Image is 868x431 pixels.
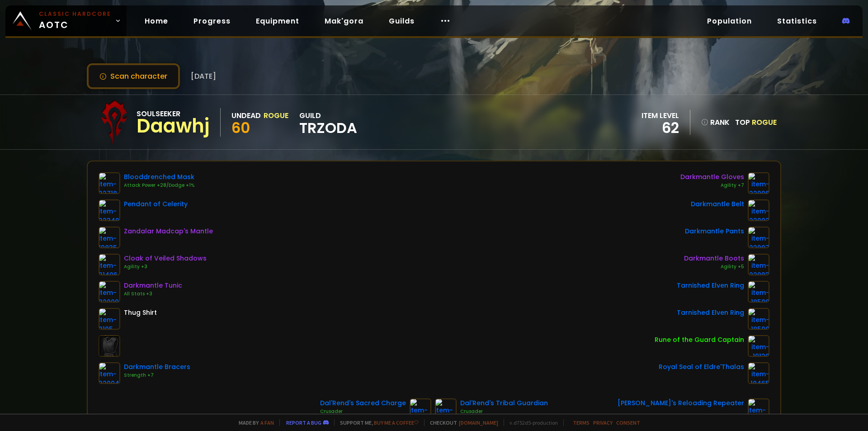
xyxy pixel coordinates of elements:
a: Classic HardcoreAOTC [5,5,127,36]
img: item-22006 [748,172,769,194]
img: item-21406 [99,254,120,275]
span: v. d752d5 - production [504,419,558,426]
span: [DATE] [191,71,216,82]
span: Rogue [752,117,777,128]
div: guild [299,110,357,135]
a: Statistics [770,12,824,30]
a: Equipment [249,12,307,30]
div: Top [735,117,777,128]
img: item-19120 [748,335,769,357]
div: Crusader [460,408,548,415]
a: Terms [573,419,590,426]
div: Dal'Rend's Sacred Charge [320,398,406,408]
a: a fan [260,419,274,426]
span: Made by [233,419,274,426]
div: Undead [231,110,261,121]
div: Zandalar Madcap's Mantle [124,227,213,236]
div: Pendant of Celerity [124,199,188,209]
div: Agility +7 [680,182,744,189]
span: AOTC [39,10,111,32]
div: Darkmantle Gloves [680,172,744,182]
div: Darkmantle Belt [691,199,744,209]
div: Cloak of Veiled Shadows [124,254,207,263]
div: All Stats +3 [124,290,182,298]
div: Darkmantle Pants [685,227,744,236]
img: item-12939 [435,398,457,420]
img: item-22009 [99,281,120,303]
img: item-2105 [99,308,120,330]
img: item-18500 [748,281,769,303]
div: [PERSON_NAME]'s Reloading Repeater [618,398,744,408]
a: Privacy [593,419,613,426]
img: item-22007 [748,227,769,248]
div: Darkmantle Bracers [124,362,190,372]
img: item-22718 [99,172,120,194]
img: item-22003 [748,254,769,275]
button: Scan character [87,63,180,89]
img: item-22004 [99,362,120,384]
span: Checkout [424,419,498,426]
div: Crusader [320,408,406,415]
div: Agility +3 [124,263,207,270]
a: Guilds [382,12,422,30]
small: Classic Hardcore [39,10,111,18]
img: item-22340 [99,199,120,221]
div: Soulseeker [137,108,209,119]
div: Darkmantle Tunic [124,281,182,290]
div: Rogue [264,110,288,121]
div: Thug Shirt [124,308,157,317]
a: Mak'gora [317,12,371,30]
span: 60 [231,118,250,138]
div: Agility +5 [684,263,744,270]
div: Rune of the Guard Captain [655,335,744,345]
img: item-18500 [748,308,769,330]
div: Attack Power +28/Dodge +1% [124,182,194,189]
div: item level [642,110,679,121]
a: Report a bug [286,419,321,426]
div: Darkmantle Boots [684,254,744,263]
a: Buy me a coffee [374,419,419,426]
div: Tarnished Elven Ring [677,308,744,317]
img: item-12940 [410,398,431,420]
div: Blooddrenched Mask [124,172,194,182]
img: item-22347 [748,398,769,420]
a: Consent [616,419,640,426]
div: rank [701,117,730,128]
img: item-22002 [748,199,769,221]
div: Tarnished Elven Ring [677,281,744,290]
span: TRZODA [299,121,357,135]
a: Home [137,12,175,30]
span: Support me, [334,419,419,426]
div: Royal Seal of Eldre'Thalas [659,362,744,372]
img: item-19835 [99,227,120,248]
a: [DOMAIN_NAME] [459,419,498,426]
a: Population [700,12,759,30]
div: Daawhj [137,119,209,133]
div: 62 [642,121,679,135]
img: item-18465 [748,362,769,384]
div: Dal'Rend's Tribal Guardian [460,398,548,408]
div: Strength +7 [124,372,190,379]
a: Progress [186,12,238,30]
